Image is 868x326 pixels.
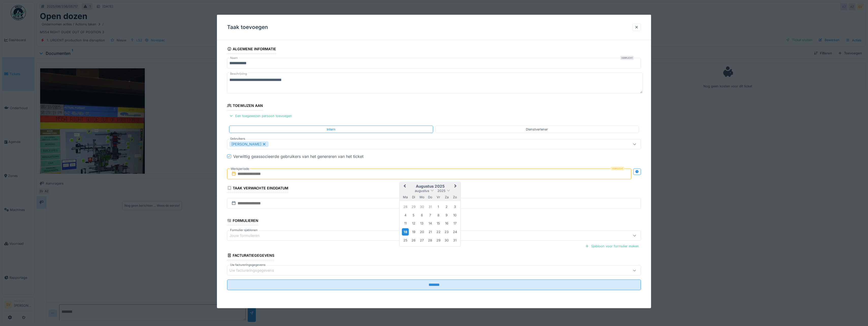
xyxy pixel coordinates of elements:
div: Choose maandag 28 juli 2025 [402,203,409,210]
div: zondag [451,193,458,200]
div: Choose zondag 10 augustus 2025 [451,212,458,219]
div: Choose zaterdag 2 augustus 2025 [443,203,450,210]
div: Choose vrijdag 29 augustus 2025 [435,237,442,244]
span: augustus [415,189,429,193]
div: Choose dinsdag 12 augustus 2025 [410,220,417,227]
div: Verplicht [611,167,624,171]
div: Choose donderdag 28 augustus 2025 [427,237,434,244]
div: zaterdag [443,193,450,200]
div: donderdag [427,193,434,200]
div: Facturatiegegevens [227,252,274,260]
div: Choose zondag 24 augustus 2025 [451,229,458,235]
div: Een toegewezen persoon toevoegen [227,112,294,119]
label: Uw factureringsgegevens [229,263,266,267]
div: Choose donderdag 14 augustus 2025 [427,220,434,227]
div: dinsdag [410,193,417,200]
div: [PERSON_NAME] [229,141,269,147]
div: Choose maandag 25 augustus 2025 [402,237,409,244]
div: Choose donderdag 31 juli 2025 [427,203,434,210]
label: Formulier sjablonen [229,228,259,232]
div: Choose dinsdag 26 augustus 2025 [410,237,417,244]
div: Choose zaterdag 30 augustus 2025 [443,237,450,244]
div: Choose zaterdag 16 augustus 2025 [443,220,450,227]
h2: augustus 2025 [400,184,461,189]
div: Choose woensdag 27 augustus 2025 [418,237,425,244]
label: Werkperiode [230,166,250,172]
div: Choose maandag 4 augustus 2025 [402,212,409,219]
div: Choose vrijdag 15 augustus 2025 [435,220,442,227]
div: Choose vrijdag 22 augustus 2025 [435,229,442,235]
div: Toewijzen aan [227,102,263,110]
label: Gebruikers [229,137,246,141]
div: Choose zondag 3 augustus 2025 [451,203,458,210]
div: Choose dinsdag 19 augustus 2025 [410,229,417,235]
div: Sjabloon voor formulier maken [583,243,641,250]
div: woensdag [418,193,425,200]
div: Choose maandag 18 augustus 2025 [402,228,409,236]
div: Choose vrijdag 8 augustus 2025 [435,212,442,219]
label: Naam [229,56,239,60]
div: Choose maandag 11 augustus 2025 [402,220,409,227]
div: Choose zondag 31 augustus 2025 [451,237,458,244]
div: Choose zondag 17 augustus 2025 [451,220,458,227]
div: Formulieren [227,217,258,225]
div: Taak verwachte einddatum [227,184,288,193]
div: Choose woensdag 30 juli 2025 [418,203,425,210]
div: maandag [402,193,409,200]
button: Next Month [452,183,460,191]
label: Beschrijving [229,71,248,77]
div: Intern [327,127,336,132]
div: Verwittig geassocieerde gebruikers van het genereren van het ticket [233,153,364,159]
div: Choose vrijdag 1 augustus 2025 [435,203,442,210]
span: 2025 [437,189,446,193]
div: Choose woensdag 6 augustus 2025 [418,212,425,219]
div: Jouw formulieren [229,233,267,238]
div: Uw factureringsgegevens [229,268,281,273]
div: Choose woensdag 20 augustus 2025 [418,229,425,235]
div: Month augustus, 2025 [401,203,459,244]
div: vrijdag [435,193,442,200]
div: Dienstverlener [526,127,548,132]
div: Choose donderdag 21 augustus 2025 [427,229,434,235]
button: Previous Month [400,183,408,191]
h3: Taak toevoegen [227,24,268,30]
div: Choose zaterdag 9 augustus 2025 [443,212,450,219]
div: Choose donderdag 7 augustus 2025 [427,212,434,219]
div: Choose dinsdag 5 augustus 2025 [410,212,417,219]
div: Choose zaterdag 23 augustus 2025 [443,229,450,235]
div: Verplicht [620,56,634,60]
div: Choose woensdag 13 augustus 2025 [418,220,425,227]
div: Algemene informatie [227,45,276,54]
div: Choose dinsdag 29 juli 2025 [410,203,417,210]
